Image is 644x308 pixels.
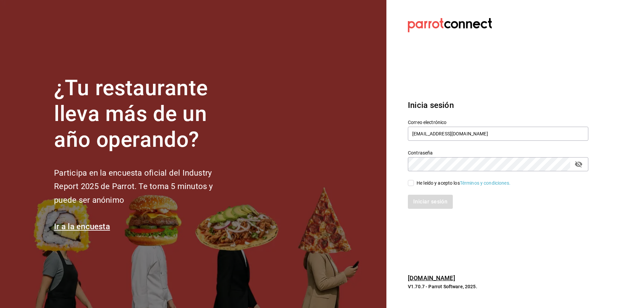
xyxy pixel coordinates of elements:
[408,99,588,111] h3: Inicia sesión
[408,274,455,282] a: [DOMAIN_NAME]
[54,222,110,231] a: Ir a la encuesta
[460,180,511,186] a: Términos y condiciones.
[408,283,588,290] p: V1.70.7 - Parrot Software, 2025.
[417,180,511,187] div: He leído y acepto los
[408,127,588,141] input: Ingresa tu correo electrónico
[408,120,588,125] label: Correo electrónico
[54,75,235,152] h1: ¿Tu restaurante lleva más de un año operando?
[573,159,584,170] button: passwordField
[408,150,588,155] label: Contraseña
[54,166,235,207] h2: Participa en la encuesta oficial del Industry Report 2025 de Parrot. Te toma 5 minutos y puede se...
